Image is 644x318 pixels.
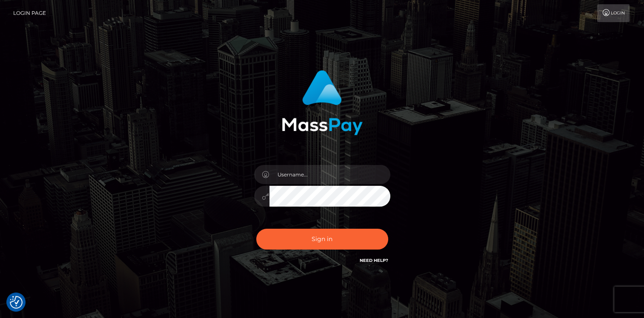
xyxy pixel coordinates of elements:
input: Username... [269,165,390,184]
button: Sign in [256,229,388,250]
a: Login Page [13,4,46,22]
button: Consent Preferences [10,296,23,309]
img: Revisit consent button [10,296,23,309]
img: MassPay Login [282,70,363,135]
a: Need Help? [360,258,388,263]
a: Login [597,4,630,22]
